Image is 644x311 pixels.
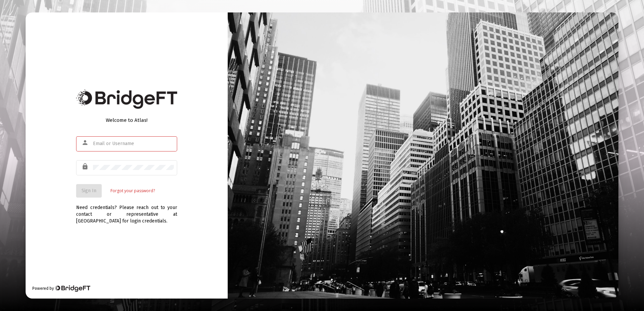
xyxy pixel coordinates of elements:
[82,188,96,194] span: Sign In
[76,90,177,109] img: Bridge Financial Technology Logo
[76,117,177,124] div: Welcome to Atlas!
[32,285,90,292] div: Powered by
[55,285,90,292] img: Bridge Financial Technology Logo
[82,163,90,171] mat-icon: lock
[82,139,90,147] mat-icon: person
[76,198,177,224] div: Need credentials? Please reach out to your contact or representative at [GEOGRAPHIC_DATA] for log...
[76,184,102,198] button: Sign In
[110,187,155,194] a: Forgot your password?
[93,141,174,146] input: Email or Username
